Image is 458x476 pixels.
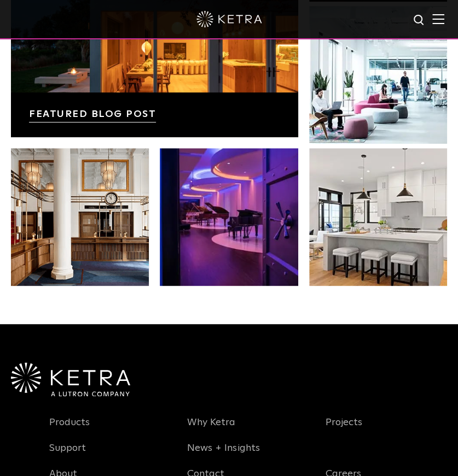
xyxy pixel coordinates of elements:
a: News + Insights [187,442,259,467]
a: Support [49,442,86,467]
div: Navigation Menu [49,415,447,467]
a: Products [49,416,90,441]
a: Projects [326,416,362,441]
img: Ketra-aLutronCo_White_RGB [11,362,130,396]
img: search icon [413,14,426,27]
a: Why Ketra [187,416,235,441]
img: Hamburger%20Nav.svg [432,14,444,24]
img: ketra-logo-2019-white [196,11,262,27]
